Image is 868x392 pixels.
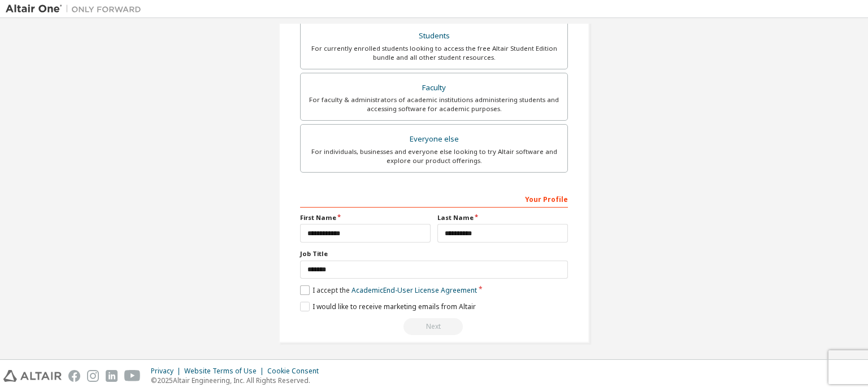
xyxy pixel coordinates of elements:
img: Altair One [6,3,147,15]
div: Students [307,28,561,44]
img: altair_logo.svg [3,370,62,382]
div: Cookie Consent [267,367,325,376]
label: First Name [300,213,431,222]
div: Privacy [151,367,184,376]
p: © 2025 Altair Engineering, Inc. All Rights Reserved. [151,376,325,385]
div: Read and acccept EULA to continue [300,318,568,335]
label: I would like to receive marketing emails from Altair [300,302,476,311]
div: For faculty & administrators of academic institutions administering students and accessing softwa... [307,95,561,113]
img: youtube.svg [124,370,141,382]
img: linkedin.svg [106,370,118,382]
div: For individuals, businesses and everyone else looking to try Altair software and explore our prod... [307,147,561,165]
img: instagram.svg [87,370,99,382]
label: Last Name [437,213,568,222]
div: Website Terms of Use [184,367,267,376]
label: I accept the [300,285,477,295]
a: Academic End-User License Agreement [351,285,477,295]
img: facebook.svg [68,370,80,382]
div: Your Profile [300,190,568,208]
div: Faculty [307,80,561,96]
label: Job Title [300,249,568,258]
div: Everyone else [307,131,561,147]
div: For currently enrolled students looking to access the free Altair Student Edition bundle and all ... [307,44,561,62]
